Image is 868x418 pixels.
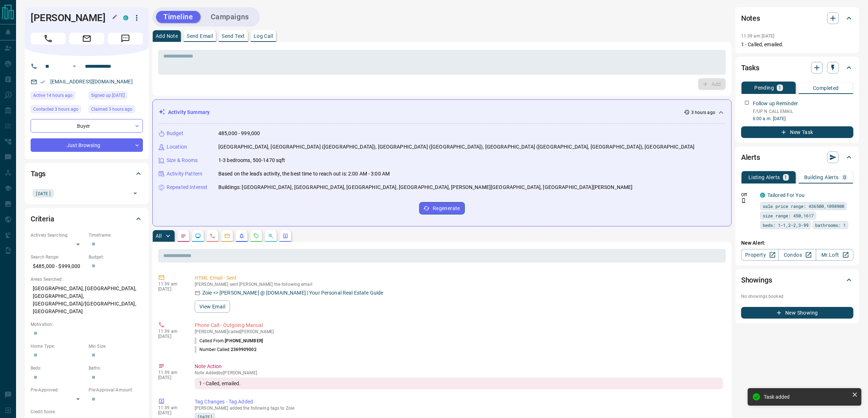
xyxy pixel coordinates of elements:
p: 11:39 am [158,370,184,375]
p: Log Call [254,33,273,39]
h2: Showings [741,274,772,286]
p: All [156,233,161,238]
a: Mr.Loft [816,249,853,261]
h2: Tags [31,168,46,180]
p: Areas Searched: [31,276,143,283]
svg: Emails [224,233,230,239]
p: 1 [778,85,781,90]
button: Campaigns [203,11,256,23]
p: Actively Searching: [31,232,85,238]
button: View Email [195,300,230,313]
p: 1 [785,175,787,180]
h1: [PERSON_NAME] [31,12,112,24]
svg: Calls [210,233,215,239]
div: 1 - Called, emailed. [195,378,723,389]
a: [EMAIL_ADDRESS][DOMAIN_NAME] [50,79,133,84]
button: Regenerate [419,202,465,214]
div: condos.ca [123,15,128,20]
p: Timeframe: [89,232,143,238]
p: Tag Changes - Tag Added [195,398,723,406]
p: Budget [167,130,183,137]
p: Pending [754,85,774,90]
p: Buildings: [GEOGRAPHIC_DATA], [GEOGRAPHIC_DATA], [GEOGRAPHIC_DATA], [GEOGRAPHIC_DATA], [PERSON_NA... [218,184,633,191]
svg: Notes [180,233,186,239]
span: Call [31,33,66,44]
h2: Alerts [741,151,760,163]
p: Send Email [187,33,213,39]
div: Tags [31,165,143,182]
p: [GEOGRAPHIC_DATA], [GEOGRAPHIC_DATA] ([GEOGRAPHIC_DATA]), [GEOGRAPHIC_DATA] ([GEOGRAPHIC_DATA]), ... [218,143,695,151]
div: condos.ca [760,193,765,198]
p: [PERSON_NAME] added the following tags to Zoie [195,406,723,411]
p: 6:00 a.m. [DATE] [753,115,853,122]
p: Phone Call - Outgoing Manual [195,322,723,329]
span: Contacted 3 hours ago [33,106,78,113]
div: Just Browsing [31,138,143,152]
span: [PHONE_NUMBER] [225,338,263,343]
p: 0 [843,175,846,180]
p: Budget: [89,254,143,260]
p: Location [167,143,187,151]
div: Showings [741,271,853,289]
p: F/UP N CALL EMAIL [753,108,853,115]
div: Task added [764,394,849,400]
h2: Criteria [31,213,54,225]
p: Called From: [195,338,263,344]
span: [DATE] [35,190,51,197]
p: [GEOGRAPHIC_DATA], [GEOGRAPHIC_DATA], [GEOGRAPHIC_DATA], [GEOGRAPHIC_DATA]/[GEOGRAPHIC_DATA], [GE... [31,283,143,318]
svg: Lead Browsing Activity [195,233,201,239]
p: 11:39 am [158,329,184,334]
p: Home Type: [31,343,85,350]
p: Building Alerts [804,175,839,180]
p: Based on the lead's activity, the best time to reach out is: 2:00 AM - 3:00 AM [218,170,390,178]
svg: Opportunities [268,233,274,239]
svg: Email Verified [40,79,45,84]
span: bathrooms: 1 [815,221,846,229]
p: Size & Rooms [167,157,198,164]
a: Property [741,249,779,261]
p: [PERSON_NAME] sent [PERSON_NAME] the following email [195,282,723,287]
svg: Requests [253,233,259,239]
div: Criteria [31,210,143,228]
p: Repeated Interest [167,184,207,191]
p: Min Size: [89,343,143,350]
p: Zoie <> [PERSON_NAME] @ [DOMAIN_NAME] | Your Personal Real Estate Guide [202,289,383,297]
svg: Agent Actions [283,233,288,239]
div: Fri Aug 15 2025 [31,105,85,115]
div: Activity Summary3 hours ago [159,106,725,119]
span: Message [108,33,143,44]
p: Credit Score: [31,409,143,415]
p: 1-3 bedrooms, 500-1470 sqft [218,157,285,164]
p: Activity Pattern [167,170,202,178]
a: Tailored For You [767,192,805,198]
p: Baths: [89,365,143,371]
p: Note Added by [PERSON_NAME] [195,370,723,375]
p: 485,000 - 999,000 [218,130,260,137]
button: Open [70,62,79,71]
p: Send Text [222,33,245,39]
p: Number Called: [195,346,257,353]
p: 11:39 am [158,405,184,410]
p: [PERSON_NAME] called [PERSON_NAME] [195,329,723,334]
p: Follow up Reminder [753,100,798,107]
h2: Notes [741,12,760,24]
p: [DATE] [158,287,184,292]
p: 3 hours ago [691,109,715,116]
div: Fri Aug 15 2025 [89,105,143,115]
button: New Showing [741,307,853,319]
p: Pre-Approval Amount: [89,387,143,393]
button: Timeline [156,11,201,23]
svg: Listing Alerts [239,233,245,239]
p: Completed [813,86,839,91]
p: No showings booked [741,293,853,300]
div: Buyer [31,119,143,133]
p: HTML Email - Sent [195,274,723,282]
span: Claimed 3 hours ago [91,106,132,113]
p: Listing Alerts [748,175,780,180]
button: New Task [741,126,853,138]
span: size range: 450,1617 [763,212,814,219]
p: Note Action [195,363,723,370]
p: Search Range: [31,254,85,260]
p: 11:39 am [158,281,184,287]
p: 1 - Called, emailed. [741,41,853,48]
